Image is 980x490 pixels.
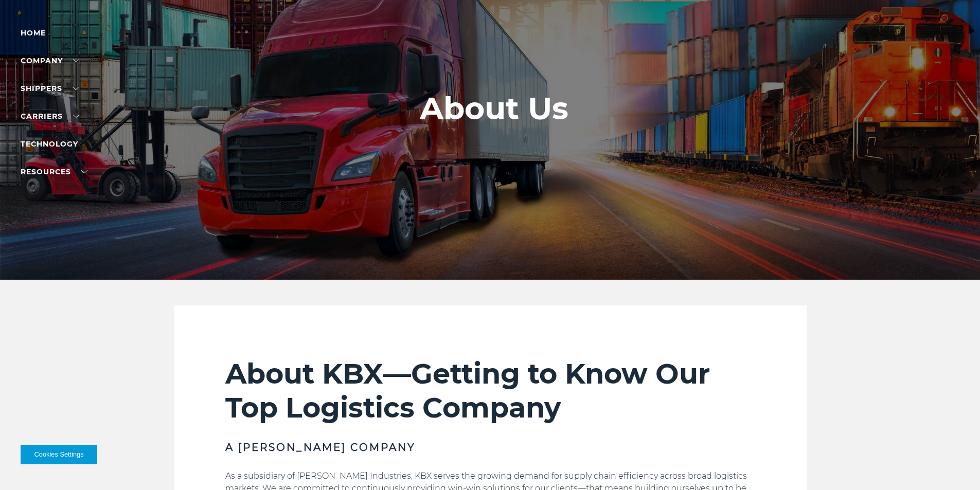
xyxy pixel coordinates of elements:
[21,28,46,38] a: Home
[21,167,87,176] a: RESOURCES
[225,357,755,425] h2: About KBX—Getting to Know Our Top Logistics Company
[21,56,79,65] a: Company
[21,84,79,93] a: SHIPPERS
[225,440,755,455] h3: A [PERSON_NAME] Company
[21,112,79,121] a: Carriers
[420,91,568,126] h1: About Us
[21,139,78,149] a: Technology
[21,445,97,464] button: Cookies Settings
